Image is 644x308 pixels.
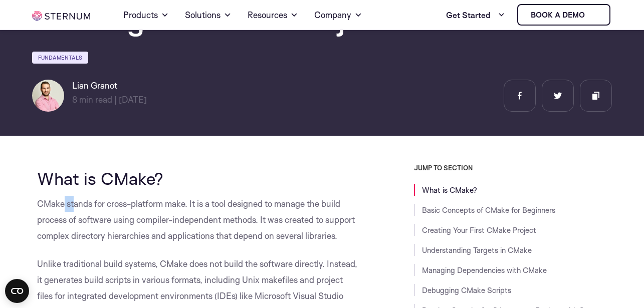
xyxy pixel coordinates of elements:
a: Debugging CMake Scripts [422,285,511,295]
a: Understanding Targets in CMake [422,245,532,255]
h3: JUMP TO SECTION [414,164,612,172]
a: Resources [248,1,298,29]
img: sternum iot [589,11,597,19]
a: Book a demo [517,4,610,26]
a: What is CMake? [422,185,477,195]
span: min read | [72,94,117,105]
img: Lian Granot [32,80,64,112]
span: 8 [72,94,77,105]
button: Open CMP widget [5,279,29,303]
img: sternum iot [32,11,90,21]
a: Company [314,1,362,29]
h2: What is CMake? [37,169,359,188]
a: Products [123,1,169,29]
a: Managing Dependencies with CMake [422,265,547,275]
a: Creating Your First CMake Project [422,225,536,235]
a: Fundamentals [32,52,88,64]
a: Get Started [446,5,505,25]
a: Solutions [185,1,232,29]
a: Basic Concepts of CMake for Beginners [422,205,555,215]
span: [DATE] [119,94,147,105]
p: CMake stands for cross-platform make. It is a tool designed to manage the build process of softwa... [37,196,359,244]
h6: Lian Granot [72,80,147,92]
